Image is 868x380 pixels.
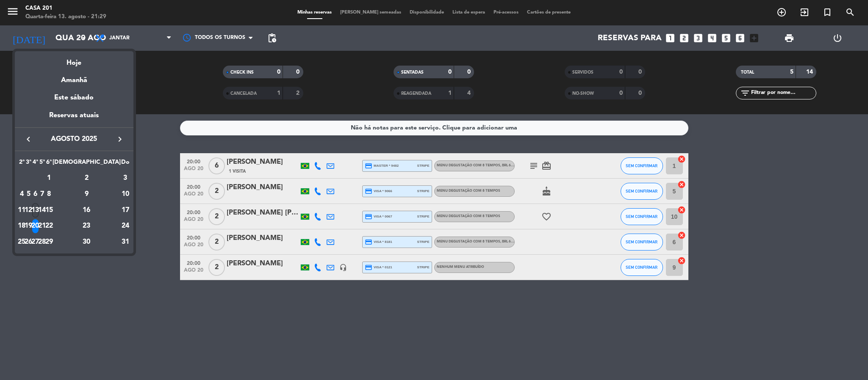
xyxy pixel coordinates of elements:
[25,157,32,171] th: Terça-feira
[18,202,25,218] td: 11 de agosto de 2025
[53,157,121,171] th: Sábado
[25,203,32,218] div: 12
[32,187,39,201] div: 6
[121,219,130,234] div: 24
[32,219,39,234] div: 20
[112,134,128,145] button: keyboard_arrow_right
[46,171,53,187] td: 1 de agosto de 2025
[46,187,52,201] div: 8
[25,218,32,234] td: 19 de agosto de 2025
[39,186,45,202] td: 7 de agosto de 2025
[25,186,32,202] td: 5 de agosto de 2025
[25,187,32,201] div: 5
[115,134,125,144] i: keyboard_arrow_right
[53,171,121,187] td: 2 de agosto de 2025
[15,51,133,69] div: Hoje
[53,234,121,250] td: 30 de agosto de 2025
[32,234,39,250] td: 27 de agosto de 2025
[19,187,25,201] div: 4
[56,235,117,249] div: 30
[39,219,45,234] div: 21
[53,186,121,202] td: 9 de agosto de 2025
[25,235,32,249] div: 26
[46,235,52,249] div: 29
[39,187,45,201] div: 7
[46,202,53,218] td: 15 de agosto de 2025
[121,203,130,218] div: 17
[18,171,46,187] td: AGO
[121,187,130,201] div: 10
[18,234,25,250] td: 25 de agosto de 2025
[121,235,130,249] div: 31
[46,171,52,185] div: 1
[32,218,39,234] td: 20 de agosto de 2025
[19,219,25,234] div: 18
[121,171,130,185] div: 3
[32,203,39,218] div: 13
[121,234,130,250] td: 31 de agosto de 2025
[56,203,117,218] div: 16
[46,234,53,250] td: 29 de agosto de 2025
[56,187,117,201] div: 9
[121,202,130,218] td: 17 de agosto de 2025
[18,157,25,171] th: Segunda-feira
[46,186,53,202] td: 8 de agosto de 2025
[23,134,33,144] i: keyboard_arrow_left
[46,219,52,234] div: 22
[32,186,39,202] td: 6 de agosto de 2025
[39,235,45,249] div: 28
[18,186,25,202] td: 4 de agosto de 2025
[19,203,25,218] div: 11
[25,234,32,250] td: 26 de agosto de 2025
[121,186,130,202] td: 10 de agosto de 2025
[56,219,117,234] div: 23
[53,202,121,218] td: 16 de agosto de 2025
[19,235,25,249] div: 25
[32,235,39,249] div: 27
[15,110,133,127] div: Reservas atuais
[53,218,121,234] td: 23 de agosto de 2025
[56,171,117,185] div: 2
[18,218,25,234] td: 18 de agosto de 2025
[46,218,53,234] td: 22 de agosto de 2025
[32,202,39,218] td: 13 de agosto de 2025
[36,134,112,145] span: agosto 2025
[121,218,130,234] td: 24 de agosto de 2025
[39,202,45,218] td: 14 de agosto de 2025
[39,234,45,250] td: 28 de agosto de 2025
[39,203,45,218] div: 14
[46,203,52,218] div: 15
[25,202,32,218] td: 12 de agosto de 2025
[21,134,36,145] button: keyboard_arrow_left
[121,171,130,187] td: 3 de agosto de 2025
[32,157,39,171] th: Quarta-feira
[39,218,45,234] td: 21 de agosto de 2025
[39,157,45,171] th: Quinta-feira
[46,157,53,171] th: Sexta-feira
[121,157,130,171] th: Domingo
[25,219,32,234] div: 19
[15,86,133,110] div: Este sábado
[15,69,133,86] div: Amanhã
